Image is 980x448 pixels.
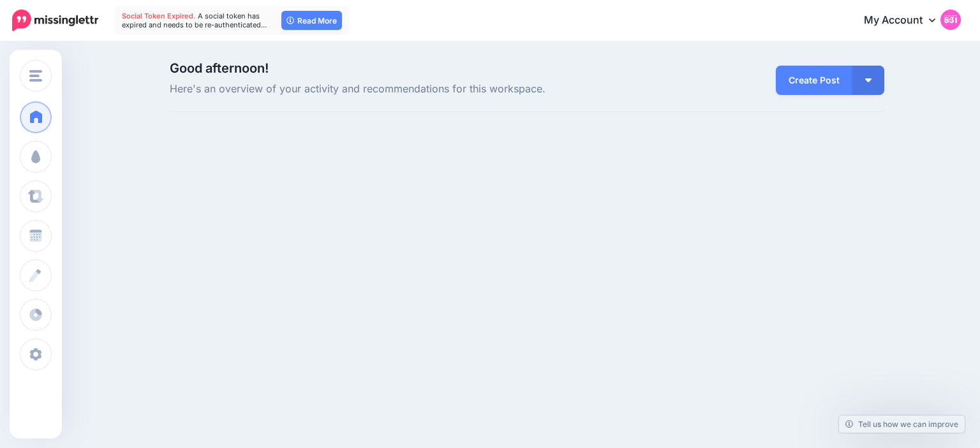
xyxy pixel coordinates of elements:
[170,61,269,76] span: Good afternoon!
[281,11,342,30] a: Read More
[839,415,965,433] a: Tell us how we can improve
[170,81,640,98] span: Here's an overview of your activity and recommendations for this workspace.
[29,70,42,82] img: menu.png
[776,66,852,95] a: Create Post
[851,5,961,36] a: My Account
[12,10,98,31] img: Missinglettr
[122,11,196,20] span: Social Token Expired.
[865,78,872,82] img: arrow-down-white.png
[122,11,267,29] span: A social token has expired and needs to be re-authenticated…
